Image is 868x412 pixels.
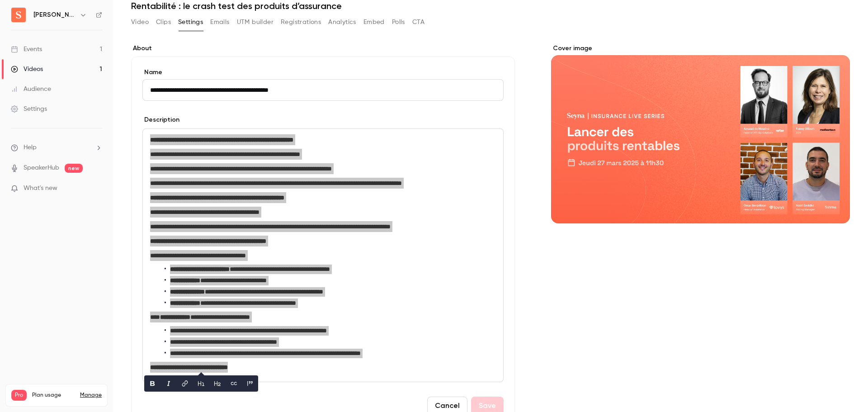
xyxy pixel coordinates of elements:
button: Analytics [328,15,356,29]
button: Registrations [281,15,321,29]
button: italic [161,376,176,391]
div: Settings [11,104,47,114]
div: Audience [11,85,51,94]
label: Cover image [551,44,850,53]
div: Events [11,45,42,54]
button: Embed [363,15,385,29]
button: CTA [412,15,425,29]
span: What's new [24,184,57,193]
div: Videos [11,65,43,74]
a: SpeakerHub [24,163,59,173]
h6: [PERSON_NAME] [33,10,76,19]
a: Manage [80,392,102,399]
button: Polls [392,15,405,29]
img: Seyna [11,8,26,22]
div: editor [143,129,503,382]
button: UTM builder [237,15,274,29]
h1: Rentabilité : le crash test des produits d’assurance [131,0,850,11]
li: help-dropdown-opener [11,143,102,152]
button: bold [145,376,160,391]
section: Cover image [551,44,850,223]
button: blockquote [243,376,257,391]
section: description [142,128,504,382]
button: link [178,376,192,391]
label: About [131,44,515,53]
button: Clips [156,15,171,29]
label: Description [142,115,179,124]
span: Help [24,143,37,152]
label: Name [142,68,504,77]
span: Plan usage [32,392,75,399]
button: Settings [178,15,203,29]
button: Video [131,15,149,29]
span: new [65,164,83,173]
span: Pro [11,390,27,401]
button: Emails [210,15,229,29]
iframe: Noticeable Trigger [91,185,102,193]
